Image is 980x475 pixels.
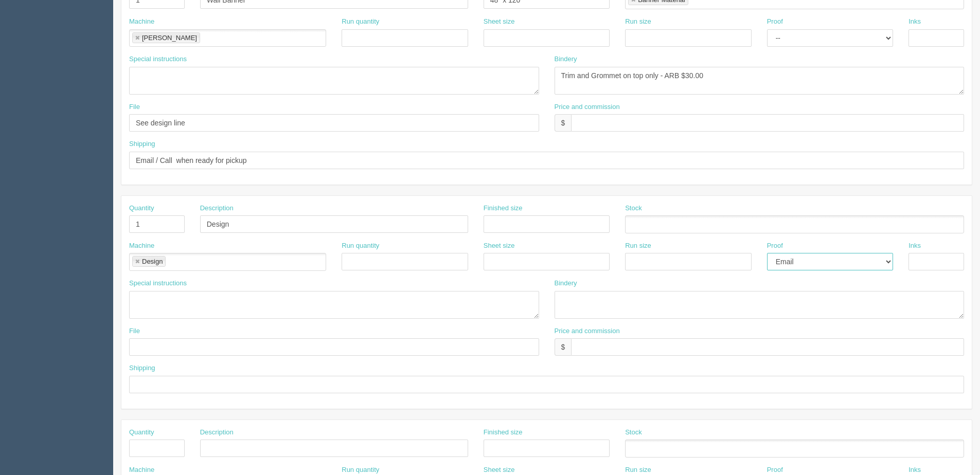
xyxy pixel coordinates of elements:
label: Quantity [129,428,154,437]
label: Run size [625,241,651,251]
label: Finished size [484,428,523,437]
label: Machine [129,241,154,251]
label: Special instructions [129,279,187,288]
label: Description [200,428,234,437]
div: $ [555,338,572,356]
label: Sheet size [484,465,515,475]
label: Bindery [555,54,577,64]
label: Inks [908,465,921,475]
label: Run size [625,17,651,27]
label: Inks [908,17,921,27]
label: File [129,102,140,112]
label: Stock [625,428,642,437]
label: Finished size [484,204,523,213]
label: Price and commission [555,102,620,112]
label: Inks [908,241,921,251]
label: Description [200,204,234,213]
label: Special instructions [129,54,187,64]
label: Run quantity [342,465,379,475]
label: Run quantity [342,17,379,27]
div: Design [142,258,163,265]
label: File [129,326,140,336]
label: Sheet size [484,241,515,251]
label: Stock [625,204,642,213]
label: Shipping [129,363,155,373]
label: Shipping [129,139,155,149]
div: $ [555,114,572,132]
label: Proof [767,241,783,251]
label: Machine [129,465,154,475]
label: Proof [767,465,783,475]
label: Machine [129,17,154,27]
label: Sheet size [484,17,515,27]
label: Bindery [555,279,577,288]
label: Run size [625,465,651,475]
label: Run quantity [342,241,379,251]
label: Proof [767,17,783,27]
div: [PERSON_NAME] [142,34,197,41]
label: Price and commission [555,326,620,336]
label: Quantity [129,204,154,213]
